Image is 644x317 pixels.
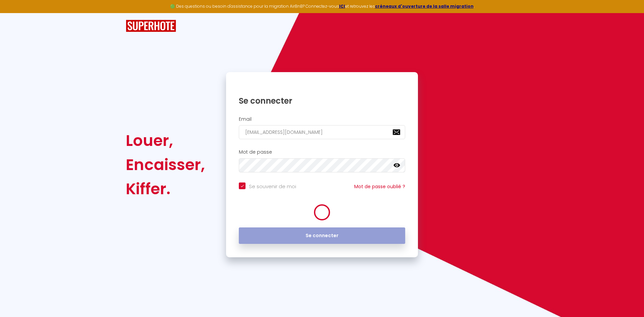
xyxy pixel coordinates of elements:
a: Mot de passe oublié ? [354,183,405,190]
a: créneaux d'ouverture de la salle migration [375,3,474,9]
img: SuperHote logo [126,20,176,32]
div: Louer, [126,128,205,153]
button: Ouvrir le widget de chat LiveChat [5,3,25,23]
button: Se connecter [239,227,405,244]
h2: Mot de passe [239,149,405,155]
h1: Se connecter [239,96,405,106]
a: ICI [339,3,345,9]
div: Encaisser, [126,153,205,177]
div: Kiffer. [126,177,205,201]
h2: Email [239,116,405,122]
input: Ton Email [239,125,405,139]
